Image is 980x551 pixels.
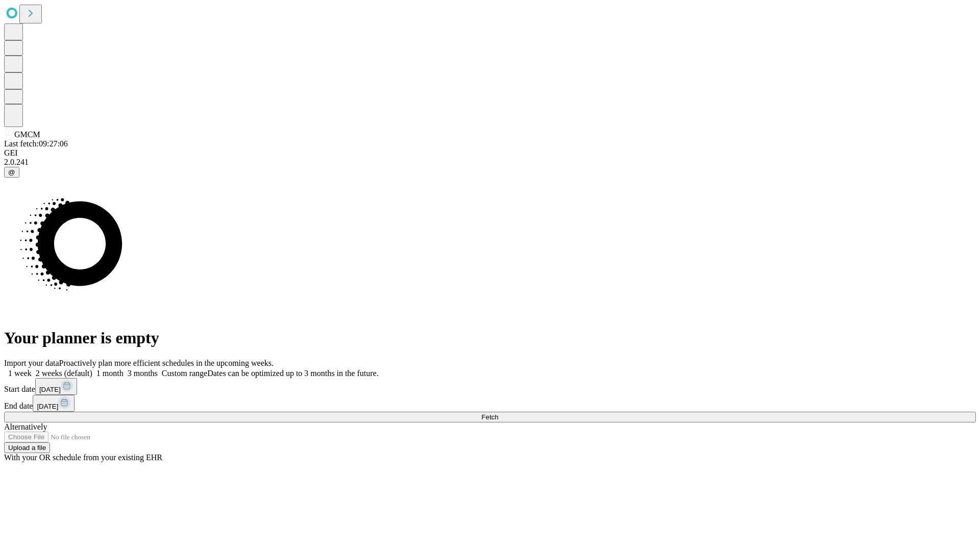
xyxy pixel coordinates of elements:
[39,386,61,393] span: [DATE]
[4,329,976,347] h1: Your planner is empty
[33,395,75,412] button: [DATE]
[96,369,124,378] span: 1 month
[4,359,59,367] span: Import your data
[36,369,92,378] span: 2 weeks (default)
[4,395,976,412] div: End date
[35,378,77,395] button: [DATE]
[4,422,47,431] span: Alternatively
[4,158,976,167] div: 2.0.241
[128,369,158,378] span: 3 months
[37,403,58,410] span: [DATE]
[481,413,498,421] span: Fetch
[14,130,40,139] span: GMCM
[4,378,976,395] div: Start date
[8,369,32,378] span: 1 week
[8,168,15,176] span: @
[4,167,19,178] button: @
[4,148,976,158] div: GEI
[4,453,162,462] span: With your OR schedule from your existing EHR
[4,139,68,148] span: Last fetch: 09:27:06
[4,412,976,422] button: Fetch
[4,442,50,453] button: Upload a file
[59,359,274,367] span: Proactively plan more efficient schedules in the upcoming weeks.
[162,369,207,378] span: Custom range
[207,369,378,378] span: Dates can be optimized up to 3 months in the future.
